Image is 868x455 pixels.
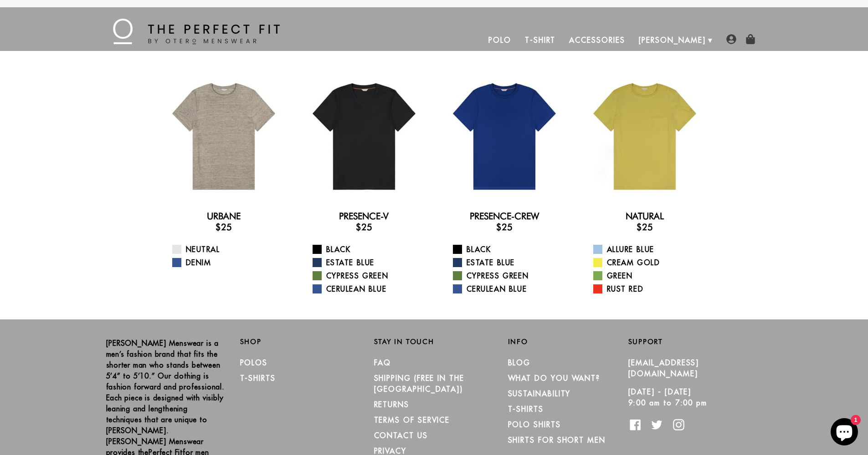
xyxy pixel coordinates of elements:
h3: $25 [161,222,287,233]
a: Sustainability [508,389,571,398]
a: Polos [240,358,268,367]
a: Allure Blue [593,244,708,255]
img: The Perfect Fit - by Otero Menswear - Logo [113,19,280,44]
a: Cerulean Blue [453,283,567,294]
a: Presence-V [339,211,389,222]
h3: $25 [301,222,427,233]
a: FAQ [374,358,391,367]
img: user-account-icon.png [726,34,736,44]
h2: Support [628,338,762,346]
img: shopping-bag-icon.png [745,34,755,44]
a: Black [453,244,567,255]
a: [EMAIL_ADDRESS][DOMAIN_NAME] [628,358,699,378]
a: Accessories [562,29,632,51]
a: Shirts for Short Men [508,435,606,445]
a: Polo Shirts [508,420,561,429]
a: Black [313,244,427,255]
a: Estate Blue [313,257,427,268]
a: [PERSON_NAME] [632,29,713,51]
a: Cypress Green [453,270,567,281]
a: Estate Blue [453,257,567,268]
a: CONTACT US [374,431,428,440]
a: Rust Red [593,283,708,294]
a: T-Shirt [518,29,562,51]
a: Blog [508,358,531,367]
inbox-online-store-chat: Shopify online store chat [828,418,861,448]
a: TERMS OF SERVICE [374,415,450,425]
a: Green [593,270,708,281]
p: [DATE] - [DATE] 9:00 am to 7:00 pm [628,386,749,408]
a: Natural [626,211,664,222]
a: Urbane [207,211,241,222]
a: Presence-Crew [470,211,539,222]
a: Cream Gold [593,257,708,268]
a: Cerulean Blue [313,283,427,294]
a: Cypress Green [313,270,427,281]
a: RETURNS [374,400,409,409]
a: T-Shirts [240,374,276,383]
h3: $25 [442,222,567,233]
a: What Do You Want? [508,374,601,383]
a: Neutral [172,244,287,255]
h3: $25 [582,222,708,233]
h2: Stay in Touch [374,338,494,346]
a: Denim [172,257,287,268]
a: T-Shirts [508,404,544,414]
a: Polo [482,29,518,51]
h2: Shop [240,338,360,346]
h2: Info [508,338,628,346]
a: SHIPPING (Free in the [GEOGRAPHIC_DATA]) [374,374,464,394]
